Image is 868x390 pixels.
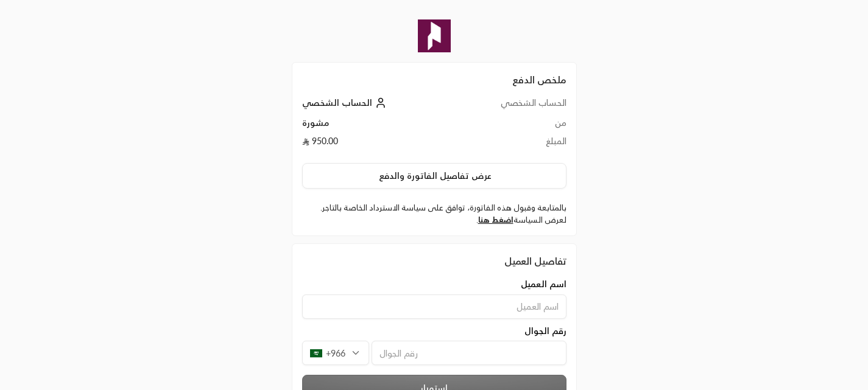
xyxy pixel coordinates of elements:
img: Company Logo [418,19,451,52]
h2: ملخص الدفع [302,72,566,87]
input: اسم العميل [302,294,566,319]
td: مشورة [302,117,453,135]
a: الحساب الشخصي [302,97,389,108]
label: بالمتابعة وقبول هذه الفاتورة، توافق على سياسة الاسترداد الخاصة بالتاجر. لعرض السياسة . [302,202,566,226]
span: الحساب الشخصي [302,97,372,108]
div: تفاصيل العميل [302,254,566,268]
div: +966 [302,341,369,365]
td: الحساب الشخصي [453,97,566,117]
td: من [453,117,566,135]
td: 950.00 [302,135,453,153]
button: عرض تفاصيل الفاتورة والدفع [302,163,566,189]
span: اسم العميل [521,278,566,290]
span: رقم الجوال [524,325,566,337]
input: رقم الجوال [372,341,566,365]
td: المبلغ [453,135,566,153]
a: اضغط هنا [478,215,513,225]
